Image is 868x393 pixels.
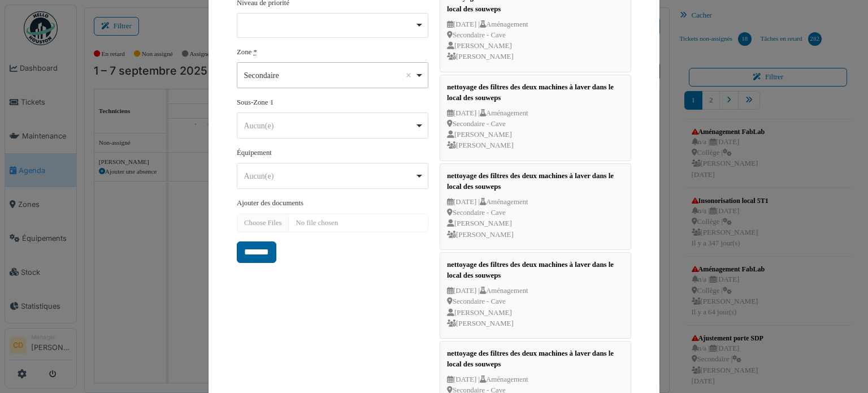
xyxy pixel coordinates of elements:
div: [DATE] | Aménagement Secondaire - Cave [PERSON_NAME] [PERSON_NAME] [445,283,626,329]
a: nettoyage des filtres des deux machines à laver dans le local des souweps [DATE] |Aménagement Sec... [440,252,631,339]
abbr: required [254,48,257,56]
label: Équipement [237,148,272,158]
div: [DATE] | Aménagement Secondaire - Cave [PERSON_NAME] [PERSON_NAME] [445,106,626,152]
div: Aucun(e) [244,170,415,182]
div: nettoyage des filtres des deux machines à laver dans le local des souweps [445,257,626,283]
label: Ajouter des documents [237,198,303,209]
div: nettoyage des filtres des deux machines à laver dans le local des souweps [445,80,626,106]
label: Sous-Zone 1 [237,97,274,108]
div: Secondaire [244,70,415,81]
div: nettoyage des filtres des deux machines à laver dans le local des souweps [445,169,626,195]
div: nettoyage des filtres des deux machines à laver dans le local des souweps [445,346,626,372]
div: Aucun(e) [244,120,415,132]
div: [DATE] | Aménagement Secondaire - Cave [PERSON_NAME] [PERSON_NAME] [445,195,626,240]
a: nettoyage des filtres des deux machines à laver dans le local des souweps [DATE] |Aménagement Sec... [440,75,631,161]
a: nettoyage des filtres des deux machines à laver dans le local des souweps [DATE] |Aménagement Sec... [440,163,631,250]
div: [DATE] | Aménagement Secondaire - Cave [PERSON_NAME] [PERSON_NAME] [445,17,626,63]
label: Zone [237,47,251,58]
button: Remove item: '1570' [403,70,414,81]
